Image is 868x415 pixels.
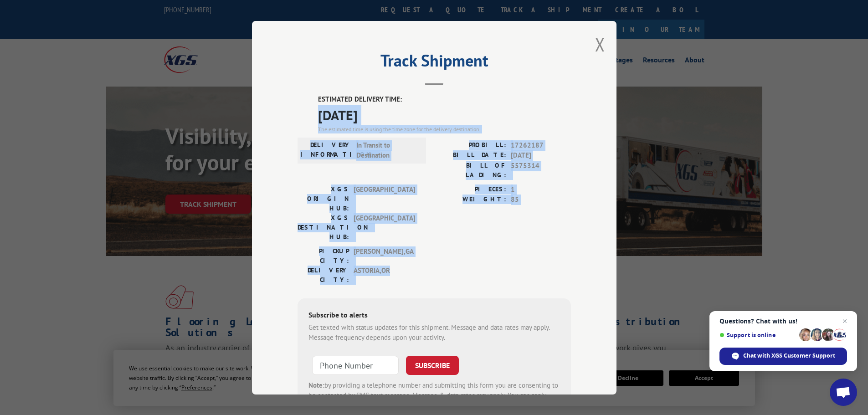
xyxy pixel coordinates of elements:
span: [PERSON_NAME] , GA [354,246,415,265]
div: Open chat [830,379,857,406]
div: by providing a telephone number and submitting this form you are consenting to be contacted by SM... [308,380,560,411]
div: Subscribe to alerts [308,309,560,322]
label: WEIGHT: [434,195,506,205]
label: DELIVERY CITY: [298,265,349,284]
span: Questions? Chat with us! [719,318,847,325]
label: ESTIMATED DELIVERY TIME: [318,94,571,105]
h2: Track Shipment [298,54,571,72]
label: PROBILL: [434,140,506,150]
span: In Transit to Destination [356,140,418,160]
button: SUBSCRIBE [406,355,459,374]
input: Phone Number [312,355,399,374]
span: [DATE] [511,150,571,161]
label: BILL OF LADING: [434,160,506,179]
label: BILL DATE: [434,150,506,161]
strong: Note: [308,380,324,389]
span: ASTORIA , OR [354,265,415,284]
span: 1 [511,184,571,195]
label: PIECES: [434,184,506,195]
span: [GEOGRAPHIC_DATA] [354,213,415,241]
button: Close modal [595,32,605,56]
label: XGS DESTINATION HUB: [298,213,349,241]
span: [GEOGRAPHIC_DATA] [354,184,415,213]
span: Support is online [719,332,796,338]
label: DELIVERY INFORMATION: [300,140,352,160]
span: 85 [511,195,571,205]
span: Close chat [839,316,850,327]
label: PICKUP CITY: [298,246,349,265]
div: Chat with XGS Customer Support [719,348,847,365]
div: The estimated time is using the time zone for the delivery destination. [318,125,571,133]
label: XGS ORIGIN HUB: [298,184,349,213]
span: 17262187 [511,140,571,150]
span: [DATE] [318,104,571,125]
span: 5575314 [511,160,571,179]
span: Chat with XGS Customer Support [743,352,835,360]
div: Get texted with status updates for this shipment. Message and data rates may apply. Message frequ... [308,322,560,343]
